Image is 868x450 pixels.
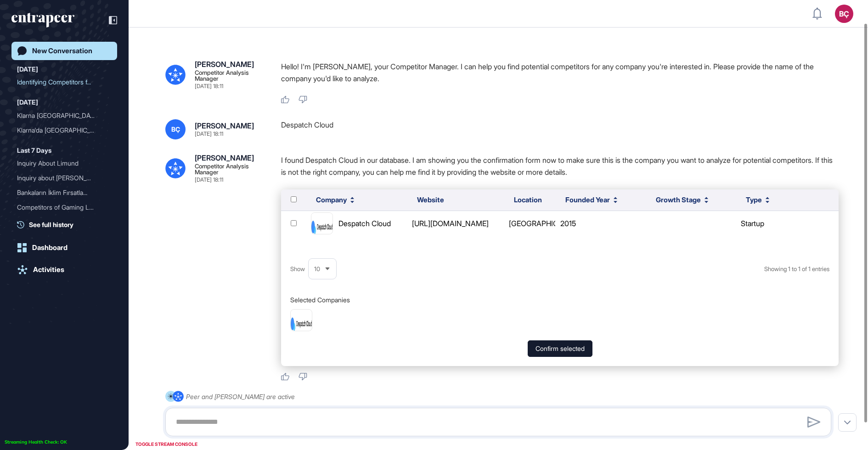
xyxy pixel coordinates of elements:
div: Competitor Analysis Manager [195,163,266,175]
span: Location [514,195,542,204]
div: Showing 1 to 1 of 1 entries [764,263,829,275]
div: Inquiry About Limund [17,156,104,171]
a: New Conversation [11,42,117,60]
h6: Selected Companies [290,296,350,304]
p: Hello! I'm [PERSON_NAME], your Competitor Manager. I can help you find potential competitors for ... [281,61,839,84]
div: [DATE] [17,97,38,108]
div: Competitors of Gaming Laptops in the GCC Region [17,200,112,215]
div: [DATE] [17,64,38,75]
div: Klarna'da [GEOGRAPHIC_DATA] ça... [17,123,104,138]
span: 2015 [560,219,576,228]
span: startup [741,219,764,228]
div: Identifying Competitors for Despatch Cloud [17,75,112,89]
div: Competitors of Gaming Lap... [17,200,104,215]
span: Company [316,194,347,206]
div: Inquiry about Florence Nightingale Hospitals [17,171,112,185]
span: Growth Stage [656,194,701,206]
a: See full history [17,220,117,229]
div: Inquiry about [PERSON_NAME]... [17,171,104,185]
a: Dashboard [11,239,117,257]
div: [PERSON_NAME] [195,61,254,68]
div: [DATE] 18:11 [195,177,223,183]
span: See full history [29,220,73,229]
span: BÇ [171,126,180,133]
button: Growth Stage [656,194,708,206]
button: BÇ [835,5,853,23]
span: Website [417,195,444,204]
div: [URL][DOMAIN_NAME] [408,217,503,229]
div: Despatch Cloud [281,119,839,139]
div: Competitor Analysis Manager [195,70,266,82]
div: Bankaların İklim Fırsatla... [17,185,104,200]
button: Confirm selected [528,340,592,357]
span: Show [290,263,305,275]
div: TOGGLE STREAM CONSOLE [133,439,200,450]
span: Founded Year [565,194,610,206]
div: New Conversation [32,47,92,55]
div: Despatch Cloud [338,217,391,229]
button: Founded Year [565,194,617,206]
div: Klarna [GEOGRAPHIC_DATA] çalış... [17,108,104,123]
div: [DATE] 18:11 [195,83,223,89]
div: Identifying Competitors f... [17,75,104,89]
div: Inquiry About Limund [17,156,112,171]
div: [PERSON_NAME] [195,122,254,129]
div: Last 7 Days [17,145,51,156]
span: [GEOGRAPHIC_DATA] [509,219,581,228]
a: Activities [11,261,117,279]
div: [PERSON_NAME] [195,154,254,161]
button: Type [746,194,769,206]
div: Bankaların İklim Fırsatları Analizinde Tespit Ettikleri Fırsatlar [17,185,112,200]
div: entrapeer-logo [11,13,74,28]
span: 10 [314,266,320,272]
div: Klarna Stockholm'da çalışan payment sistemleri uzmanının iletişim bilgileri [17,108,112,123]
div: Activities [33,266,64,274]
div: [DATE] 18:11 [195,131,223,137]
span: Type [746,194,762,206]
img: Despatch Cloud-logo [291,310,312,331]
div: Peer and [PERSON_NAME] are active [186,391,295,402]
button: Company [316,194,354,206]
div: Dashboard [32,244,68,252]
p: I found Despatch Cloud in our database. I am showing you the confirmation form now to make sure t... [281,154,839,178]
div: Klarna'da Stockholm'da çalışan payment sistemleri ile ilgili birinin iletişim bilgileri [17,123,112,138]
img: Despatch Cloud-logo [311,213,333,234]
